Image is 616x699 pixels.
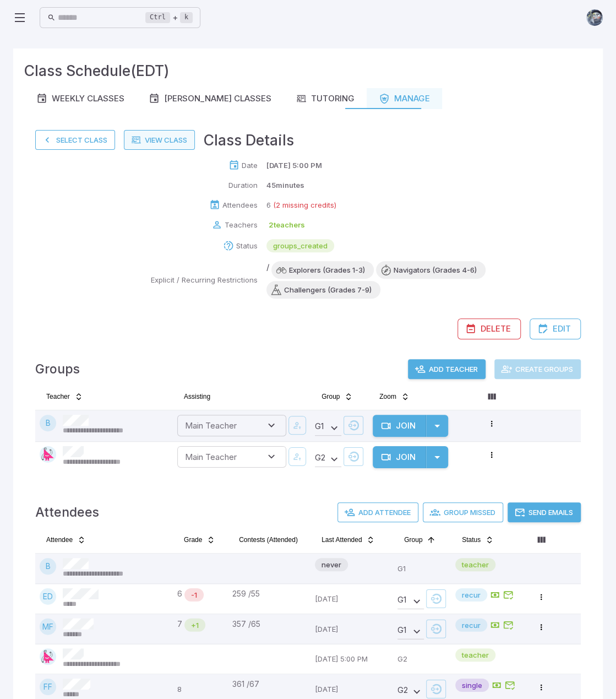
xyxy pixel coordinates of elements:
button: Add Attendee [337,502,418,522]
h4: Attendees [35,502,99,522]
button: Select Class [35,130,115,150]
span: Group [321,392,340,401]
span: Explorers (Grades 1-3) [280,264,374,275]
p: (2 missing credits) [273,199,336,210]
a: View Class [124,130,195,150]
button: Column visibility [532,531,550,549]
div: MF [40,618,56,635]
span: Grade [184,535,202,544]
div: Math is below age level [184,588,204,602]
div: Tutoring [296,93,355,105]
p: Explicit / Recurring Restrictions [151,274,258,285]
button: Status [455,531,500,549]
span: Navigators (Grades 4-6) [385,264,486,275]
button: Group [315,388,359,405]
span: recur [455,589,487,600]
kbd: Ctrl [145,12,170,23]
div: B [40,558,56,575]
div: Math is above age level [184,618,205,631]
span: 6 [177,588,182,602]
img: andrew.jpg [586,9,603,26]
p: Attendees [222,199,258,210]
div: G 1 [397,622,424,639]
span: groups_created [266,240,334,251]
button: Open [264,418,279,432]
p: [DATE] [315,618,389,639]
span: -1 [184,589,204,600]
div: Manage [379,93,430,105]
p: [DATE] 5:00 PM [315,648,389,669]
div: 357 / 65 [232,618,306,629]
p: Date [242,160,258,171]
button: Column visibility [483,388,500,405]
span: single [455,680,489,691]
span: never [315,559,348,570]
button: Zoom [373,388,416,405]
button: Join [373,415,426,437]
p: G2 [397,648,446,669]
span: 7 [177,618,182,631]
div: G 1 [397,593,424,609]
span: Zoom [379,392,396,401]
h3: Class Schedule (EDT) [24,59,170,82]
span: Assisting [184,392,210,401]
button: Assisting [177,388,217,405]
p: 6 [266,199,271,210]
button: Edit [530,318,581,339]
span: Contests (Attended) [239,535,298,544]
span: Last Attended [321,535,362,544]
img: right-triangle.svg [40,648,56,665]
div: G 2 [315,451,341,467]
div: 361 / 67 [232,679,306,690]
button: Grade [177,531,222,549]
h4: Groups [35,359,80,379]
p: Status [236,240,258,251]
div: + [145,11,193,24]
span: Status [462,535,481,544]
button: Last Attended [315,531,381,549]
h3: Class Details [204,129,294,151]
span: Group [404,535,422,544]
button: Group [397,531,442,549]
p: 2 teachers [269,219,305,230]
div: [PERSON_NAME] Classes [149,93,271,105]
span: teacher [455,559,495,570]
div: Weekly Classes [36,93,124,105]
button: Send Emails [508,502,581,522]
div: FF [40,679,56,695]
span: +1 [184,619,205,630]
p: [DATE] 5:00 PM [266,160,322,171]
p: Duration [228,180,258,191]
button: Contests (Attended) [232,531,304,549]
img: right-triangle.svg [40,446,56,463]
button: Join [373,446,426,468]
span: Challengers (Grades 7-9) [275,284,380,295]
span: Teacher [46,392,70,401]
span: Attendee [46,535,73,544]
div: 259 / 55 [232,588,306,599]
kbd: k [180,12,193,23]
p: [DATE] [315,588,389,609]
span: recur [455,619,487,630]
button: Open [264,449,279,464]
div: ED [40,588,56,605]
button: Teacher [40,388,90,405]
p: G1 [397,558,446,579]
span: teacher [455,649,495,660]
div: G 1 [315,419,341,436]
p: 45 minutes [266,180,304,191]
button: Attendee [40,531,92,549]
button: Add Teacher [408,359,486,379]
div: / [266,261,581,299]
div: B [40,415,56,431]
button: Group Missed [423,502,503,522]
p: Teachers [225,219,258,230]
button: Delete [457,318,521,339]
